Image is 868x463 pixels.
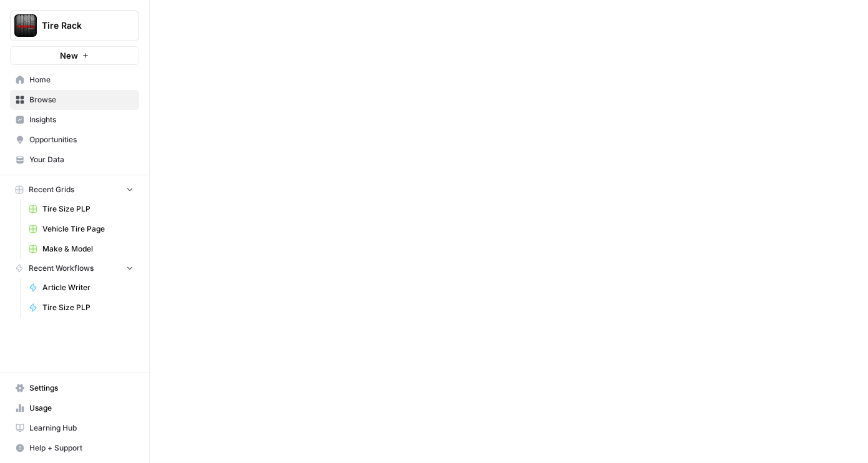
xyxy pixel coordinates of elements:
span: Tire Size PLP [42,302,134,313]
button: Recent Workflows [10,259,139,278]
span: New [60,49,78,62]
span: Browse [29,94,134,105]
span: Your Data [29,154,134,165]
a: Home [10,70,139,90]
a: Tire Size PLP [23,298,139,318]
span: Opportunities [29,134,134,145]
span: Recent Workflows [29,263,94,274]
button: Help + Support [10,438,139,458]
span: Help + Support [29,442,134,454]
button: Recent Grids [10,180,139,199]
a: Make & Model [23,239,139,259]
span: Insights [29,114,134,125]
img: Tire Rack Logo [14,14,37,37]
button: Workspace: Tire Rack [10,10,139,41]
span: Make & Model [42,243,134,255]
span: Vehicle Tire Page [42,223,134,235]
a: Settings [10,378,139,398]
span: Tire Rack [42,19,117,32]
a: Tire Size PLP [23,199,139,219]
a: Vehicle Tire Page [23,219,139,239]
a: Insights [10,110,139,130]
span: Tire Size PLP [42,203,134,215]
a: Browse [10,90,139,110]
a: Usage [10,398,139,418]
button: New [10,46,139,65]
a: Opportunities [10,130,139,150]
span: Recent Grids [29,184,74,195]
a: Your Data [10,150,139,170]
span: Settings [29,383,134,394]
span: Learning Hub [29,422,134,434]
a: Learning Hub [10,418,139,438]
span: Home [29,74,134,85]
span: Usage [29,402,134,414]
span: Article Writer [42,282,134,293]
a: Article Writer [23,278,139,298]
